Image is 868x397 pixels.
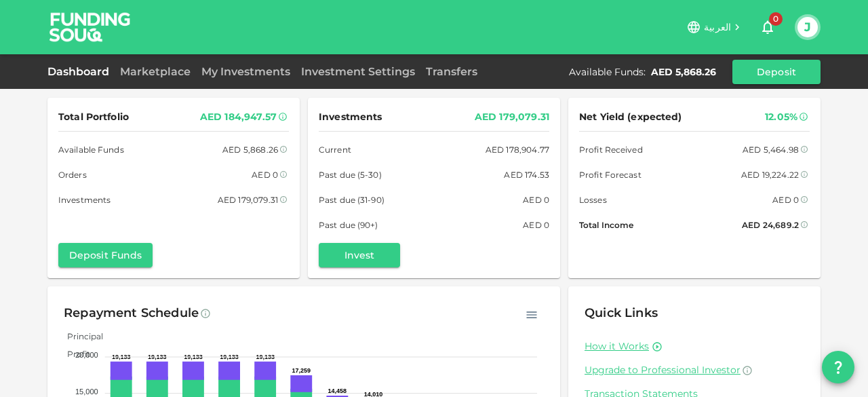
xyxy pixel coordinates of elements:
[585,305,658,320] span: Quick Links
[319,109,382,126] span: Investments
[319,168,382,182] span: Past due (5-30)
[64,303,199,324] div: Repayment Schedule
[585,364,741,376] span: Upgrade to Professional Investor
[200,109,277,126] div: AED 184,947.57
[58,193,111,207] span: Investments
[585,364,804,377] a: Upgrade to Professional Investor
[252,168,278,182] div: AED 0
[57,331,103,341] span: Principal
[475,109,549,126] div: AED 179,079.31
[741,168,799,182] div: AED 19,224.22
[772,193,799,207] div: AED 0
[651,65,716,79] div: AED 5,868.26
[797,17,818,37] button: J
[319,243,400,267] button: Invest
[319,193,384,207] span: Past due (31-90)
[579,143,643,157] span: Profit Received
[296,65,420,78] a: Investment Settings
[319,218,378,232] span: Past due (90+)
[769,12,783,26] span: 0
[732,60,821,84] button: Deposit
[58,109,129,126] span: Total Portfolio
[57,349,90,359] span: Profit
[579,109,682,126] span: Net Yield (expected)
[579,218,633,232] span: Total Income
[523,218,549,232] div: AED 0
[75,387,98,396] tspan: 15,000
[585,340,649,353] a: How it Works
[58,143,124,157] span: Available Funds
[754,14,781,41] button: 0
[765,109,797,126] div: 12.05%
[743,143,799,157] div: AED 5,464.98
[75,351,98,359] tspan: 20,000
[579,168,642,182] span: Profit Forecast
[486,143,549,157] div: AED 178,904.77
[218,193,278,207] div: AED 179,079.31
[504,168,549,182] div: AED 174.53
[58,243,153,267] button: Deposit Funds
[822,351,854,383] button: question
[319,143,351,157] span: Current
[196,65,296,78] a: My Investments
[420,65,483,78] a: Transfers
[222,143,278,157] div: AED 5,868.26
[704,21,731,33] span: العربية
[579,193,607,207] span: Losses
[58,168,87,182] span: Orders
[569,65,646,79] div: Available Funds :
[742,218,799,232] div: AED 24,689.2
[47,65,115,78] a: Dashboard
[115,65,196,78] a: Marketplace
[523,193,549,207] div: AED 0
